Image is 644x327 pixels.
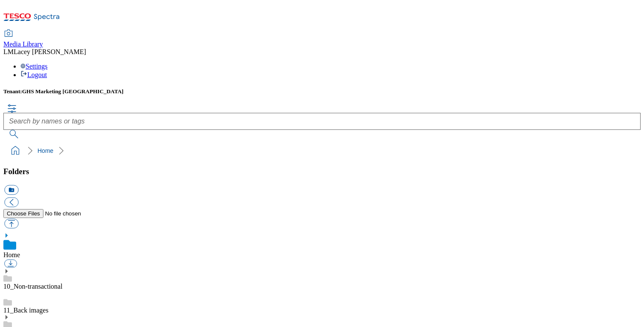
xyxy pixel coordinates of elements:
[3,40,43,48] span: Media Library
[20,71,47,78] a: Logout
[3,113,641,130] input: Search by names or tags
[3,88,641,95] h5: Tenant:
[3,307,49,314] a: 11_Back images
[9,144,22,158] a: home
[3,283,63,290] a: 10_Non-transactional
[3,30,43,48] a: Media Library
[20,63,48,70] a: Settings
[14,48,86,55] span: Lacey [PERSON_NAME]
[3,251,20,258] a: Home
[37,147,53,154] a: Home
[22,88,124,95] span: GHS Marketing [GEOGRAPHIC_DATA]
[3,167,641,176] h3: Folders
[3,48,14,55] span: LM
[3,143,641,159] nav: breadcrumb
